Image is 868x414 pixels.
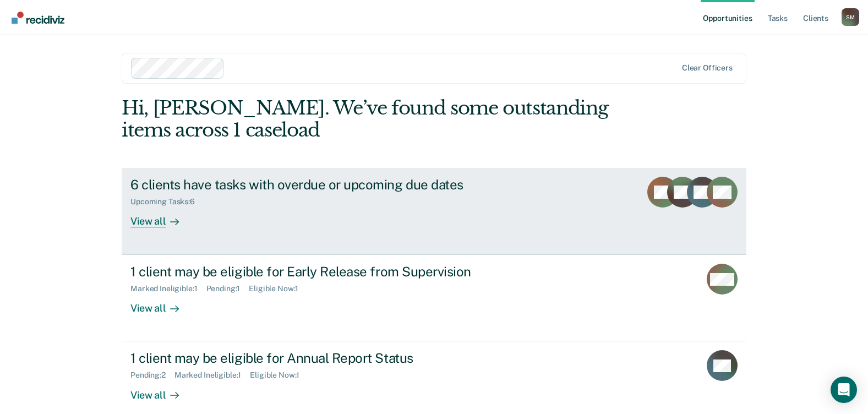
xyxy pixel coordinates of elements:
div: View all [130,293,192,315]
div: 1 client may be eligible for Early Release from Supervision [130,264,517,280]
div: Upcoming Tasks : 6 [130,197,204,206]
div: View all [130,206,192,228]
div: Clear officers [682,63,733,73]
div: Pending : 2 [130,371,174,380]
div: S M [842,8,859,26]
button: Profile dropdown button [842,8,859,26]
div: 6 clients have tasks with overdue or upcoming due dates [130,177,517,193]
div: Marked Ineligible : 1 [174,371,250,380]
div: Hi, [PERSON_NAME]. We’ve found some outstanding items across 1 caseload [122,97,621,142]
div: View all [130,380,192,401]
div: Eligible Now : 1 [249,284,307,293]
div: 1 client may be eligible for Annual Report Status [130,350,517,366]
div: Marked Ineligible : 1 [130,284,206,293]
div: Open Intercom Messenger [831,377,857,403]
a: 1 client may be eligible for Early Release from SupervisionMarked Ineligible:1Pending:1Eligible N... [122,254,746,341]
div: Eligible Now : 1 [250,371,308,380]
a: 6 clients have tasks with overdue or upcoming due datesUpcoming Tasks:6View all [122,168,746,254]
div: Pending : 1 [206,284,249,293]
img: Recidiviz [12,12,64,24]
